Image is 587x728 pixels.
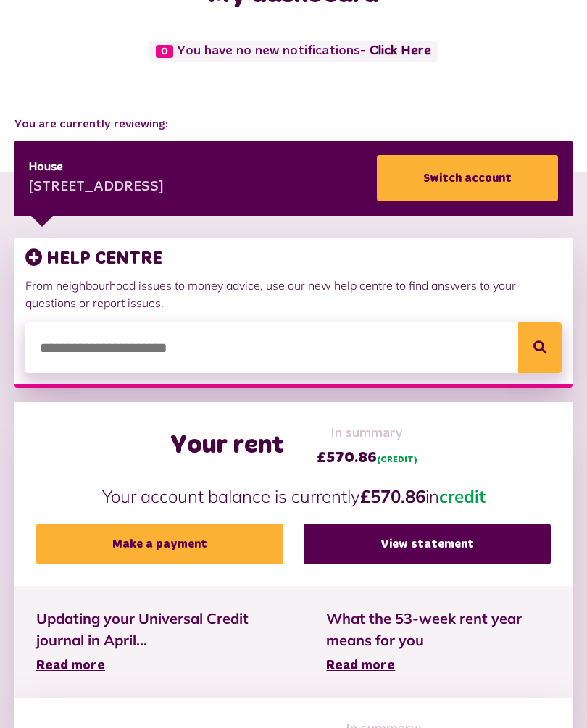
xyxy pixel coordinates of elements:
a: Switch account [377,155,558,201]
span: 0 [156,45,173,58]
span: What the 53-week rent year means for you [326,608,551,651]
span: You are currently reviewing: [14,116,573,133]
span: Read more [36,659,105,672]
a: What the 53-week rent year means for you Read more [326,608,551,676]
a: - Click Here [360,44,431,57]
span: Updating your Universal Credit journal in April... [36,608,283,651]
p: Your account balance is currently in [36,483,551,509]
span: £570.86 [317,447,417,469]
h2: Your rent [170,430,284,461]
strong: £570.86 [360,485,425,507]
span: In summary [317,424,417,443]
div: [STREET_ADDRESS] [29,177,164,198]
p: From neighbourhood issues to money advice, use our new help centre to find answers to your questi... [25,277,562,311]
a: Make a payment [36,524,283,564]
h3: HELP CENTRE [25,248,562,269]
span: You have no new notifications [149,41,437,62]
a: Updating your Universal Credit journal in April... Read more [36,608,283,676]
div: House [29,159,164,176]
span: (CREDIT) [377,456,417,464]
a: View statement [304,524,551,564]
span: credit [439,485,486,507]
span: Read more [326,659,395,672]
